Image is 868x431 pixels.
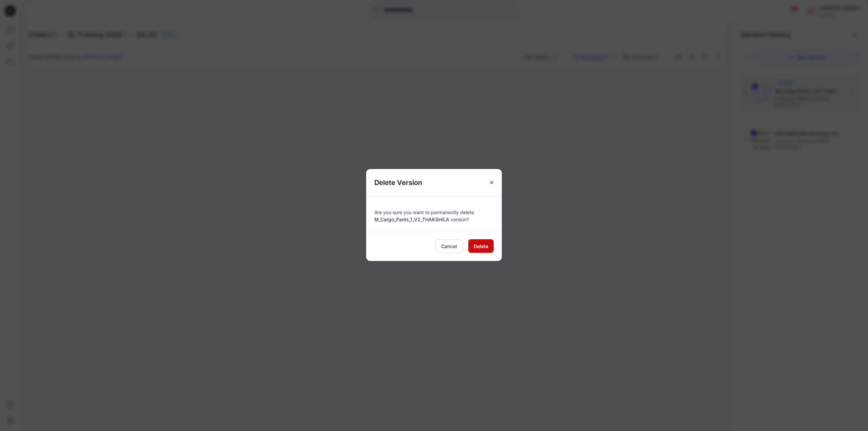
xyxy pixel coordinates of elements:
[366,169,430,196] h5: Delete Version
[374,205,494,223] div: Are you sure you want to permanently delete version?
[474,243,488,250] span: Delete
[374,217,449,222] span: M_Cargo_Pants_1_V2_THAKSHILA
[441,243,457,250] span: Cancel
[435,239,463,253] button: Cancel
[468,239,494,253] button: Delete
[486,176,498,189] button: Close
